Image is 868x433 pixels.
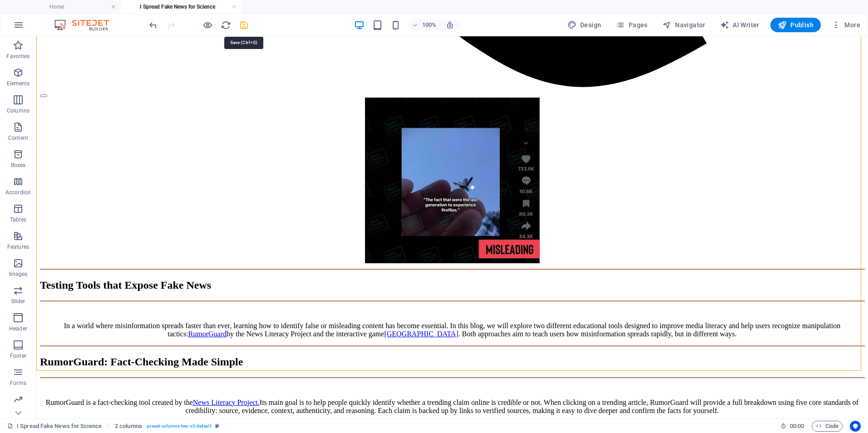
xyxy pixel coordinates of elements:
[5,407,30,414] p: Marketing
[221,20,231,30] i: Reload page
[716,18,763,32] button: AI Writer
[850,421,861,432] button: Usercentrics
[10,216,26,223] p: Tables
[220,20,231,30] button: reload
[10,352,26,359] p: Footer
[7,80,30,87] p: Elements
[720,20,759,30] span: AI Writer
[7,107,30,114] p: Columns
[148,20,158,30] button: undo
[11,298,25,305] p: Slider
[5,189,31,196] p: Accordion
[816,421,838,432] span: Code
[115,421,142,432] span: Click to select. Double-click to edit
[796,423,798,429] span: :
[446,21,454,29] i: On resize automatically adjust zoom level to fit chosen device.
[662,20,705,30] span: Navigator
[146,421,212,432] span: . preset-columns-two-v2-default
[422,20,437,30] h6: 100%
[8,134,28,142] p: Content
[780,421,804,432] h6: Session time
[832,20,860,30] span: More
[6,53,30,60] p: Favorites
[564,18,605,32] button: Design
[121,2,242,12] h4: I Spread Fake News for Science
[612,18,651,32] button: Pages
[778,20,814,30] span: Publish
[7,421,102,432] a: Click to cancel selection. Double-click to open Pages
[7,243,29,251] p: Features
[790,421,804,432] span: 00 00
[9,325,27,332] p: Header
[52,20,120,30] img: Editor Logo
[659,18,709,32] button: Navigator
[828,18,864,32] button: More
[567,20,602,30] span: Design
[812,421,843,432] button: Code
[10,379,26,387] p: Forms
[148,20,158,30] i: Undo: Change text (Ctrl+Z)
[770,18,821,32] button: Publish
[11,162,26,169] p: Boxes
[9,271,28,278] p: Images
[215,423,219,428] i: This element is a customizable preset
[564,18,605,32] div: Design (Ctrl+Alt+Y)
[238,20,249,30] button: save
[616,20,647,30] span: Pages
[115,421,219,432] nav: breadcrumb
[409,20,441,30] button: 100%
